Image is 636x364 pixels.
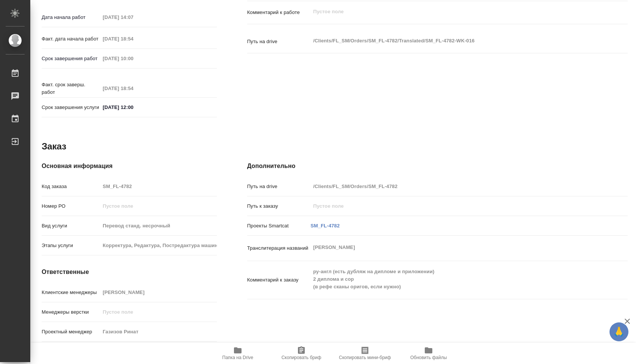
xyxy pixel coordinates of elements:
a: SM_FL-4782 [310,223,340,229]
p: Комментарий к заказу [247,276,311,284]
input: Пустое поле [100,306,217,317]
input: Пустое поле [100,326,217,337]
p: Путь на drive [247,183,311,190]
p: Факт. срок заверш. работ [42,81,100,96]
input: Пустое поле [100,240,217,251]
button: Скопировать бриф [270,343,333,364]
input: Пустое поле [100,83,166,94]
button: Скопировать мини-бриф [333,343,397,364]
p: Вид услуги [42,222,100,230]
h4: Ответственные [42,268,217,277]
input: Пустое поле [100,287,217,298]
p: Транслитерация названий [247,244,311,252]
p: Проектный менеджер [42,328,100,336]
button: Обновить файлы [397,343,460,364]
p: Комментарий к работе [247,9,311,16]
p: Факт. дата начала работ [42,35,100,43]
textarea: ру-англ (есть дубляж на дипломе и приложении) 2 диплома и сор (в рефе сканы оригов, если нужно) [310,265,596,293]
p: Код заказа [42,183,100,190]
input: Пустое поле [100,33,166,44]
button: 🙏 [609,322,628,341]
h2: Заказ [42,140,66,152]
input: Пустое поле [100,201,217,212]
p: Клиентские менеджеры [42,289,100,296]
textarea: [PERSON_NAME] [310,241,596,254]
p: Менеджеры верстки [42,308,100,316]
h4: Дополнительно [247,162,628,171]
p: Этапы услуги [42,242,100,249]
input: ✎ Введи что-нибудь [100,102,166,113]
input: Пустое поле [100,53,166,64]
p: Срок завершения работ [42,55,100,62]
p: Путь к заказу [247,202,311,210]
input: Пустое поле [310,181,596,192]
span: 🙏 [613,324,625,340]
input: Пустое поле [310,201,596,212]
p: Срок завершения услуги [42,104,100,111]
p: Дата начала работ [42,14,100,21]
input: Пустое поле [100,220,217,231]
input: Пустое поле [100,12,166,23]
input: Пустое поле [100,181,217,192]
p: Номер РО [42,202,100,210]
button: Папка на Drive [206,343,270,364]
h4: Основная информация [42,162,217,171]
textarea: /Clients/FL_SM/Orders/SM_FL-4782/Translated/SM_FL-4782-WK-016 [310,34,596,47]
span: Скопировать мини-бриф [339,355,391,360]
span: Скопировать бриф [281,355,321,360]
span: Обновить файлы [410,355,447,360]
span: Папка на Drive [222,355,253,360]
p: Проекты Smartcat [247,222,311,230]
p: Путь на drive [247,38,311,45]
